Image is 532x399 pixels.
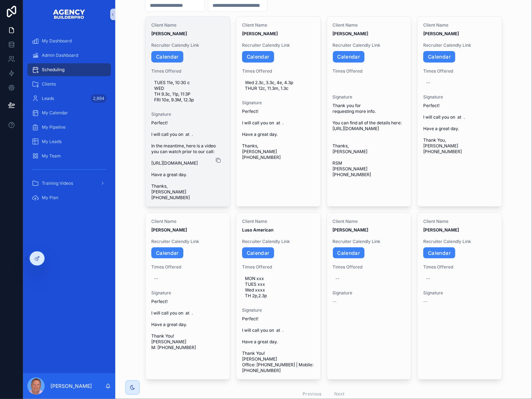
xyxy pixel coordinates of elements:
span: Client Name [333,22,406,28]
a: Calendar [242,51,274,63]
div: -- [426,80,430,86]
span: Perfect! I will call you on at . In the meantime, here is a video you can watch prior to our call... [151,120,224,201]
strong: [PERSON_NAME] [423,31,459,36]
a: Admin Dashboard [27,49,111,62]
a: Calendar [423,51,455,63]
span: My Plan [42,195,58,201]
span: My Pipeline [42,124,66,130]
strong: Luso American [242,227,273,233]
span: Times Offered [242,264,315,270]
span: Times Offered [151,264,224,270]
a: My Dashboard [27,35,111,47]
a: Clients [27,78,111,91]
a: Calendar [333,51,365,63]
a: Client Name[PERSON_NAME]Recruiter Calendly LinkCalendarTimes Offered--Signature-- [327,212,412,380]
span: Times Offered [333,68,406,74]
a: Client Name[PERSON_NAME]Recruiter Calendly LinkCalendarTimes OfferedSignatureThank you for reques... [327,16,412,207]
a: Client Name[PERSON_NAME]Recruiter Calendly LinkCalendarTimes OfferedTUES 11e, 10:30 c WED TH 9.3c... [145,16,230,207]
span: Perfect! I will call you on at . Have a great day. Thank You, [PERSON_NAME] [PHONE_NUMBER] [423,103,496,155]
a: Calendar [151,51,183,63]
span: Recruiter Calendly Link [423,42,496,48]
a: Client Name[PERSON_NAME]Recruiter Calendly LinkCalendarTimes Offered--SignaturePerfect! I will ca... [145,212,230,380]
img: App logo [53,9,86,20]
span: Times Offered [333,264,406,270]
a: Client Name[PERSON_NAME]Recruiter Calendly LinkCalendarTimes Offered--SignaturePerfect! I will ca... [417,16,502,207]
span: Recruiter Calendly Link [333,42,406,48]
span: Wed 2.3c, 3.3c, 4e, 4.3p THUR 12c, 11.3m, 1.3c [245,80,312,91]
strong: [PERSON_NAME] [333,31,368,36]
span: Thank you for requesting more info. You can find all of the details here: [URL][DOMAIN_NAME] Than... [333,103,406,178]
span: My Calendar [42,110,68,116]
span: TUES 11e, 10:30 c WED TH 9.3c, 11p, 11:3P FRI 10e, 9.3M, 12.3p [154,80,221,103]
span: My Dashboard [42,38,72,44]
span: Client Name [242,22,315,28]
span: Signature [423,290,496,296]
span: Training Videos [42,180,73,186]
div: scrollable content [23,29,115,215]
div: -- [154,276,158,281]
p: [PERSON_NAME] [50,382,92,390]
span: Perfect! I will call you on at . Have a great day. Thank You! [PERSON_NAME] M: [PHONE_NUMBER] [151,299,224,350]
span: MON xxx TUES xxx Wed xxxx TH 2p,2.3p [245,276,312,299]
a: Calendar [242,247,274,259]
span: Recruiter Calendly Link [242,42,315,48]
a: My Team [27,150,111,162]
a: Client Name[PERSON_NAME]Recruiter Calendly LinkCalendarTimes OfferedWed 2.3c, 3.3c, 4e, 4.3p THUR... [236,16,321,207]
span: Client Name [423,22,496,28]
a: My Calendar [27,106,111,119]
a: My Pipeline [27,121,111,134]
span: Perfect! I will call you on at . Have a great day. Thanks, [PERSON_NAME] [PHONE_NUMBER] [242,109,315,160]
a: Calendar [423,247,455,259]
span: Times Offered [423,68,496,74]
span: My Team [42,153,61,159]
span: Client Name [151,219,224,224]
span: Clients [42,81,56,87]
span: Signature [333,290,406,296]
span: Recruiter Calendly Link [151,42,224,48]
span: Client Name [423,219,496,224]
a: Client Name[PERSON_NAME]Recruiter Calendly LinkCalendarTimes Offered--Signature-- [417,212,502,380]
a: Leads2,894 [27,92,111,105]
a: My Leads [27,135,111,148]
a: Client NameLuso AmericanRecruiter Calendly LinkCalendarTimes OfferedMON xxx TUES xxx Wed xxxx TH ... [236,212,321,380]
div: -- [426,276,430,281]
strong: [PERSON_NAME] [423,227,459,233]
a: Calendar [151,247,183,259]
span: My Leads [42,139,62,145]
div: -- [336,276,340,281]
a: Calendar [333,247,365,259]
span: Recruiter Calendly Link [333,239,406,244]
span: Signature [423,94,496,100]
a: Training Videos [27,177,111,190]
span: Signature [242,307,315,313]
span: Perfect! I will call you on at . Have a great day. Thank You! [PERSON_NAME] Office: [PHONE_NUMBER... [242,316,315,373]
span: Leads [42,96,54,101]
span: Client Name [151,22,224,28]
span: Signature [333,94,406,100]
span: Client Name [242,219,315,224]
span: Client Name [333,219,406,224]
strong: [PERSON_NAME] [242,31,278,36]
span: Signature [242,100,315,106]
span: Times Offered [242,68,315,74]
strong: [PERSON_NAME] [333,227,368,233]
span: Scheduling [42,67,64,73]
span: Recruiter Calendly Link [242,239,315,244]
span: Recruiter Calendly Link [423,239,496,244]
span: Recruiter Calendly Link [151,239,224,244]
span: Signature [151,290,224,296]
strong: [PERSON_NAME] [151,227,187,233]
span: -- [333,299,337,304]
span: Signature [151,111,224,117]
div: 2,894 [91,94,107,103]
span: Admin Dashboard [42,52,78,58]
span: -- [423,299,428,304]
a: Scheduling [27,63,111,76]
a: My Plan [27,191,111,204]
span: Times Offered [151,68,224,74]
strong: [PERSON_NAME] [151,31,187,36]
span: Times Offered [423,264,496,270]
